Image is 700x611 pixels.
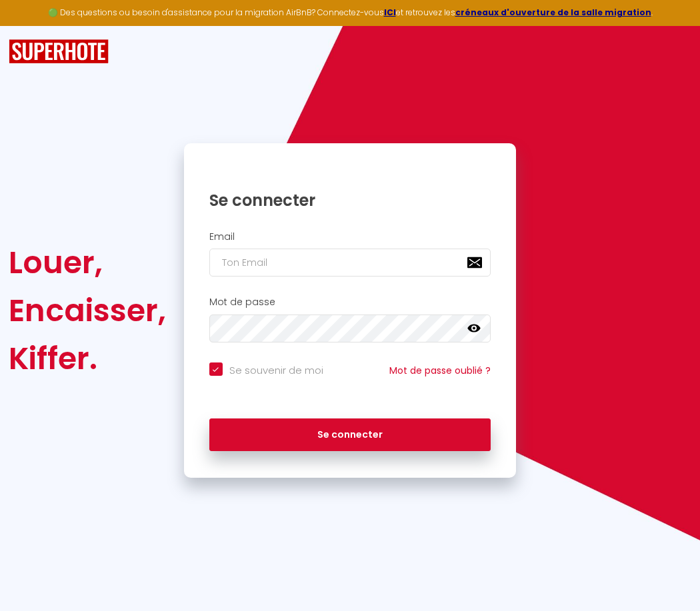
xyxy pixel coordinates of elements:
a: Mot de passe oublié ? [389,364,491,377]
input: Ton Email [209,249,491,277]
a: créneaux d'ouverture de la salle migration [455,7,651,18]
h2: Email [209,231,491,243]
div: Louer, [9,239,166,287]
h2: Mot de passe [209,297,491,308]
img: SuperHote logo [9,39,109,64]
div: Kiffer. [9,334,166,382]
div: Encaisser, [9,287,166,334]
a: ICI [384,7,396,18]
h1: Se connecter [209,190,491,211]
button: Se connecter [209,418,491,452]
